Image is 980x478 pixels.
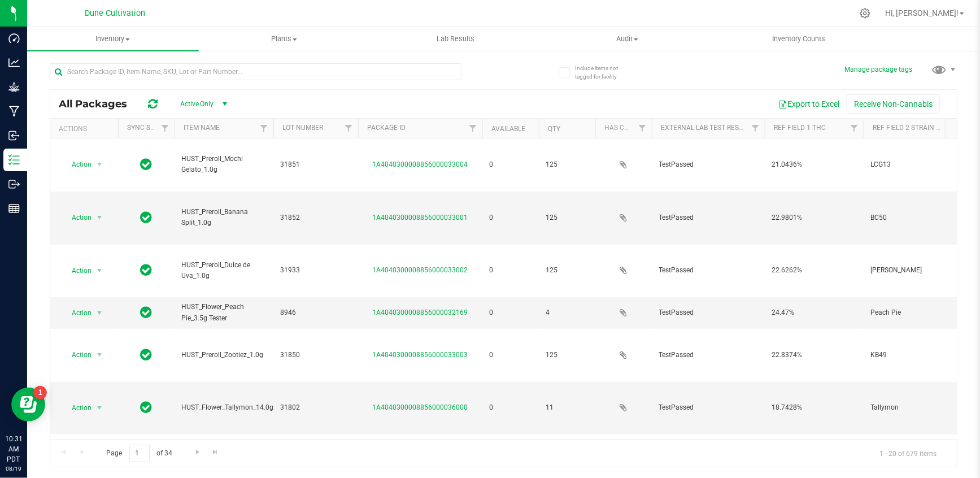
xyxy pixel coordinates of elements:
[870,307,956,318] span: Peach Pie
[255,119,273,138] a: Filter
[373,160,468,168] a: 1A4040300008856000033004
[339,119,358,138] a: Filter
[141,305,153,320] span: In Sync
[772,402,857,413] span: 18.7428%
[546,265,589,276] span: 125
[199,34,370,44] span: Plants
[774,124,826,132] a: Ref Field 1 THC
[141,210,153,225] span: In Sync
[50,63,461,80] input: Search Package ID, Item Name, SKU, Lot or Part Number...
[489,402,532,413] span: 0
[546,159,589,170] span: 125
[97,445,182,462] span: Page of 34
[181,154,267,175] span: HUST_Preroll_Mochi Gelato_1.0g
[870,445,946,462] span: 1 - 20 of 679 items
[546,402,589,413] span: 11
[156,119,175,138] a: Filter
[59,125,114,133] div: Actions
[713,27,885,51] a: Inventory Counts
[546,307,589,318] span: 4
[27,34,199,44] span: Inventory
[870,159,956,170] span: LCG13
[8,33,20,44] inline-svg: Dashboard
[280,265,351,276] span: 31933
[873,124,955,132] a: Ref Field 2 Strain Name
[8,130,20,141] inline-svg: Inbound
[659,350,758,360] span: TestPassed
[181,402,273,413] span: HUST_Flower_Tallymon_14.0g
[542,34,713,44] span: Audit
[280,159,351,170] span: 31851
[62,157,92,172] span: Action
[772,265,857,276] span: 22.6262%
[858,8,872,19] div: Manage settings
[546,212,589,223] span: 125
[845,119,864,138] a: Filter
[8,179,20,190] inline-svg: Outbound
[367,124,406,132] a: Package ID
[844,65,912,75] button: Manage package tags
[659,307,758,318] span: TestPassed
[8,81,20,93] inline-svg: Grow
[659,265,758,276] span: TestPassed
[141,399,153,415] span: In Sync
[62,263,92,279] span: Action
[93,400,107,416] span: select
[93,157,107,172] span: select
[199,27,371,51] a: Plants
[62,347,92,363] span: Action
[62,210,92,225] span: Action
[280,350,351,360] span: 31850
[8,203,20,214] inline-svg: Reports
[373,308,468,316] a: 1A4040300008856000032169
[27,27,199,51] a: Inventory
[181,350,267,360] span: HUST_Preroll_Zootiez_1.0g
[489,159,532,170] span: 0
[85,8,146,18] span: Dune Cultivation
[93,347,107,363] span: select
[280,307,351,318] span: 8946
[181,207,267,228] span: HUST_Preroll_Banana Split_1.0g
[373,214,468,221] a: 1A4040300008856000033001
[62,305,92,321] span: Action
[62,400,92,416] span: Action
[8,106,20,117] inline-svg: Manufacturing
[141,347,153,363] span: In Sync
[127,124,171,132] a: Sync Status
[489,350,532,360] span: 0
[373,266,468,274] a: 1A4040300008856000033002
[422,34,490,44] span: Lab Results
[633,119,652,138] a: Filter
[280,212,351,223] span: 31852
[661,124,750,132] a: External Lab Test Result
[885,8,959,18] span: Hi, [PERSON_NAME]!
[464,119,482,138] a: Filter
[548,125,560,133] a: Qty
[8,57,20,68] inline-svg: Analytics
[491,125,525,133] a: Available
[489,307,532,318] span: 0
[771,94,847,114] button: Export to Excel
[373,351,468,359] a: 1A4040300008856000033003
[746,119,765,138] a: Filter
[282,124,323,132] a: Lot Number
[370,27,542,51] a: Lab Results
[772,307,857,318] span: 24.47%
[489,265,532,276] span: 0
[207,445,224,460] a: Go to the last page
[5,434,22,464] p: 10:31 AM PDT
[772,159,857,170] span: 21.0436%
[542,27,713,51] a: Audit
[11,388,45,421] iframe: Resource center
[757,34,840,44] span: Inventory Counts
[373,403,468,411] a: 1A4040300008856000036000
[944,119,962,138] a: Filter
[870,212,956,223] span: BC50
[870,402,956,413] span: Tallymon
[189,445,206,460] a: Go to the next page
[546,350,589,360] span: 125
[870,350,956,360] span: KB49
[659,159,758,170] span: TestPassed
[280,402,351,413] span: 31802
